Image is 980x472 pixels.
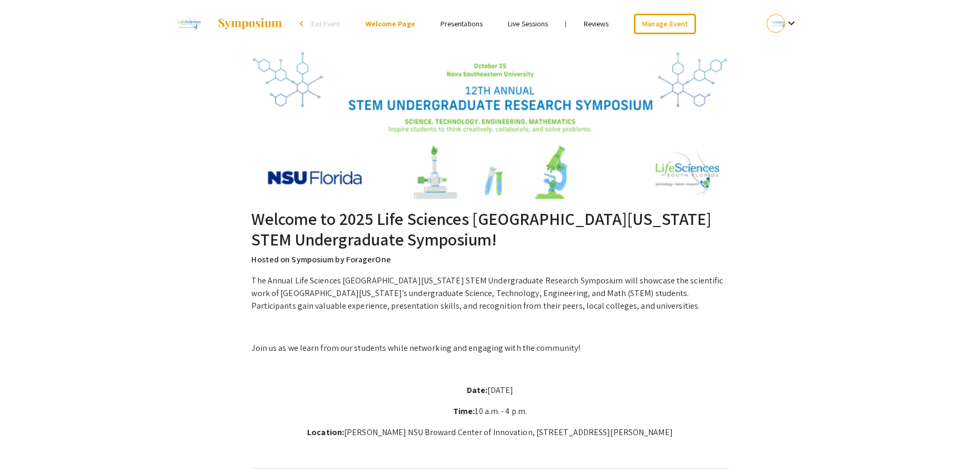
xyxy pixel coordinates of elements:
[171,11,207,37] img: 2025 Life Sciences South Florida STEM Undergraduate Symposium
[634,14,696,34] a: Manage Event
[440,19,483,28] a: Presentations
[217,17,283,30] img: Symposium by ForagerOne
[366,19,415,28] a: Welcome Page
[311,19,340,28] span: Exit Event
[251,342,728,355] p: Join us as we learn from our students while networking and engaging with the community!
[251,253,728,266] p: Hosted on Symposium by ForagerOne
[756,12,809,35] button: Expand account dropdown
[785,17,798,29] mat-icon: Expand account dropdown
[561,19,571,28] li: |
[8,425,45,464] iframe: Chat
[251,209,728,249] h2: Welcome to 2025 Life Sciences [GEOGRAPHIC_DATA][US_STATE] STEM Undergraduate Symposium!
[251,405,728,418] p: 10 a.m. - 4 p.m.
[307,427,344,438] strong: Location:
[251,384,728,397] p: [DATE]
[467,385,488,396] strong: Date:
[453,406,475,417] strong: Time:
[251,426,728,439] p: [PERSON_NAME] NSU Broward Center of Innovation, [STREET_ADDRESS][PERSON_NAME]
[300,21,306,27] div: arrow_back_ios
[508,19,548,28] a: Live Sessions
[584,19,609,28] a: Reviews
[253,52,727,200] img: 2025 Life Sciences South Florida STEM Undergraduate Symposium
[251,274,728,312] p: The Annual Life Sciences [GEOGRAPHIC_DATA][US_STATE] STEM Undergraduate Research Symposium will s...
[171,11,283,37] a: 2025 Life Sciences South Florida STEM Undergraduate Symposium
